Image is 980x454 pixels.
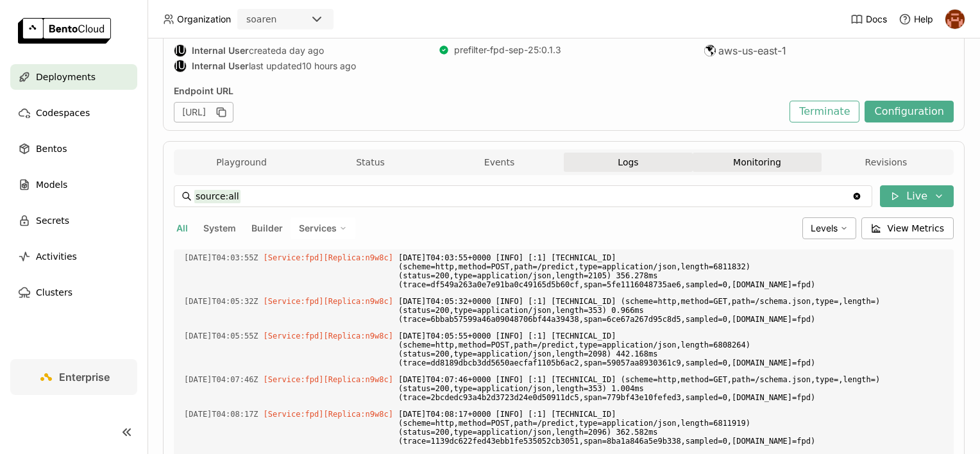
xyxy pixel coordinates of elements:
button: Terminate [790,101,859,122]
input: Search [194,186,852,206]
button: Monitoring [693,153,822,172]
span: All [176,223,188,233]
svg: Clear value [852,191,862,201]
span: Organization [177,13,231,25]
span: a day ago [282,45,324,56]
span: aws-us-east-1 [718,44,786,57]
span: Logs [618,156,638,168]
span: 2025-10-03T04:07:46.300Z [184,373,258,387]
span: Activities [36,249,77,264]
span: Models [36,177,67,192]
span: [Service:fpd] [264,410,324,419]
span: [DATE]T04:07:46+0000 [INFO] [:1] [TECHNICAL_ID] (scheme=http,method=GET,path=/schema.json,type=,l... [398,373,943,405]
button: Builder [249,220,285,237]
a: Activities [10,244,137,269]
div: Internal User [174,60,187,72]
span: Builder [251,223,283,233]
div: soaren [246,13,276,26]
button: Events [435,153,564,172]
span: [Service:fpd] [264,332,324,340]
button: All [174,220,190,237]
button: Revisions [822,153,950,172]
div: IU [174,45,186,56]
strong: Internal User [192,60,249,72]
div: [URL] [174,102,233,122]
span: [DATE]T04:08:17+0000 [INFO] [:1] [TECHNICAL_ID] (scheme=http,method=POST,path=/predict,type=appli... [398,407,943,448]
a: Secrets [10,208,137,233]
span: System [203,223,236,233]
span: [Service:fpd] [264,297,324,306]
span: [Replica:n9w8c] [324,332,393,340]
button: Live [880,185,954,207]
a: prefilter-fpd-sep-25:0.1.3 [454,44,561,56]
span: [Replica:n9w8c] [324,297,393,306]
span: Help [914,13,933,25]
span: [Service:fpd] [264,253,324,262]
span: Docs [866,13,887,25]
span: 2025-10-03T04:08:17.919Z [184,407,258,421]
span: [Replica:n9w8c] [324,253,393,262]
div: Help [899,13,933,26]
button: System [201,220,239,237]
span: Clusters [36,285,72,300]
span: [Replica:n9w8c] [324,375,393,384]
span: 2025-10-03T04:03:55.241Z [184,251,258,265]
div: Internal User [174,44,187,57]
span: Codespaces [36,105,90,121]
button: Configuration [865,101,954,122]
span: [DATE]T04:05:32+0000 [INFO] [:1] [TECHNICAL_ID] (scheme=http,method=GET,path=/schema.json,type=,l... [398,294,943,326]
span: 2025-10-03T04:05:55.344Z [184,329,258,343]
div: Endpoint URL [174,85,783,97]
div: Levels [802,217,856,239]
button: Status [306,153,435,172]
span: 10 hours ago [302,60,356,72]
span: 2025-10-03T04:05:32.859Z [184,294,258,308]
span: Levels [811,223,838,233]
div: Services [291,217,355,239]
a: Enterprise [10,359,137,395]
a: Deployments [10,64,137,90]
span: View Metrics [888,222,945,235]
input: Selected soaren. [278,13,279,26]
span: Secrets [36,213,69,228]
span: [DATE]T04:05:55+0000 [INFO] [:1] [TECHNICAL_ID] (scheme=http,method=POST,path=/predict,type=appli... [398,329,943,370]
span: Enterprise [59,371,110,383]
span: Services [299,223,337,234]
span: [Service:fpd] [264,375,324,384]
a: Models [10,172,137,198]
a: Bentos [10,136,137,162]
strong: Internal User [192,45,249,56]
a: Docs [850,13,887,26]
div: IU [174,60,186,72]
button: Playground [177,153,306,172]
a: Clusters [10,280,137,305]
img: logo [18,18,111,44]
div: created [174,44,423,57]
span: [DATE]T04:03:55+0000 [INFO] [:1] [TECHNICAL_ID] (scheme=http,method=POST,path=/predict,type=appli... [398,251,943,292]
span: [Replica:n9w8c] [324,410,393,419]
div: last updated [174,60,423,72]
span: Deployments [36,69,96,85]
a: Codespaces [10,100,137,126]
span: Bentos [36,141,67,156]
img: h0akoisn5opggd859j2zve66u2a2 [945,10,965,29]
button: View Metrics [861,217,954,239]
